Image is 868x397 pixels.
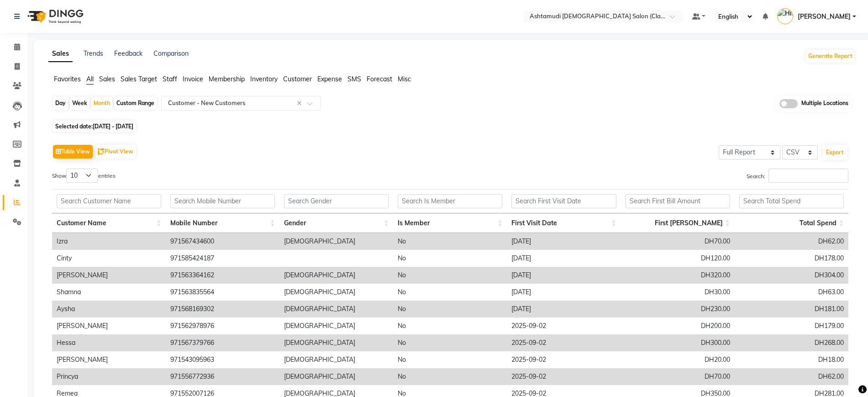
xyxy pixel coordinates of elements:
[284,194,389,208] input: Search Gender
[66,169,98,183] select: Showentries
[735,301,848,318] td: DH181.00
[57,194,161,208] input: Search Customer Name
[393,284,507,301] td: No
[170,194,275,208] input: Search Mobile Number
[768,169,848,183] input: Search:
[393,213,507,233] th: Is Member: activate to sort column ascending
[777,8,793,24] img: Himanshu Akania
[398,194,502,208] input: Search Is Member
[48,46,73,62] a: Sales
[166,334,279,351] td: 971567379766
[166,250,279,267] td: 971585424187
[507,334,621,351] td: 2025-09-02
[53,145,93,159] button: Table View
[166,351,279,368] td: 971543095963
[621,334,735,351] td: DH300.00
[209,75,245,83] span: Membership
[747,169,848,183] label: Search:
[393,318,507,334] td: No
[279,351,393,368] td: [DEMOGRAPHIC_DATA]
[279,233,393,250] td: [DEMOGRAPHIC_DATA]
[507,301,621,318] td: [DATE]
[166,233,279,250] td: 971567434600
[806,50,855,63] button: Generate Report
[507,318,621,334] td: 2025-09-02
[166,284,279,301] td: 971563835564
[279,334,393,351] td: [DEMOGRAPHIC_DATA]
[735,351,848,368] td: DH18.00
[163,75,177,83] span: Staff
[507,284,621,301] td: [DATE]
[279,301,393,318] td: [DEMOGRAPHIC_DATA]
[393,351,507,368] td: No
[52,250,166,267] td: Cinty
[114,97,157,110] div: Custom Range
[95,145,136,159] button: Pivot View
[93,123,133,130] span: [DATE] - [DATE]
[393,368,507,385] td: No
[52,351,166,368] td: [PERSON_NAME]
[621,318,735,334] td: DH200.00
[393,250,507,267] td: No
[398,75,411,83] span: Misc
[511,194,616,208] input: Search First Visit Date
[91,97,112,110] div: Month
[52,213,166,233] th: Customer Name: activate to sort column ascending
[250,75,278,83] span: Inventory
[52,334,166,351] td: Hessa
[84,49,103,58] a: Trends
[621,351,735,368] td: DH20.00
[53,121,136,132] span: Selected date:
[507,233,621,250] td: [DATE]
[317,75,342,83] span: Expense
[822,145,847,160] button: Export
[735,267,848,284] td: DH304.00
[367,75,392,83] span: Forecast
[393,334,507,351] td: No
[507,250,621,267] td: [DATE]
[801,99,848,108] span: Multiple Locations
[507,368,621,385] td: 2025-09-02
[735,284,848,301] td: DH63.00
[166,318,279,334] td: 971562978976
[114,49,142,58] a: Feedback
[279,318,393,334] td: [DEMOGRAPHIC_DATA]
[393,267,507,284] td: No
[621,301,735,318] td: DH230.00
[98,148,105,155] img: pivot.png
[53,97,68,110] div: Day
[279,284,393,301] td: [DEMOGRAPHIC_DATA]
[283,75,312,83] span: Customer
[798,12,851,21] span: [PERSON_NAME]
[735,334,848,351] td: DH268.00
[735,318,848,334] td: DH179.00
[52,169,116,183] label: Show entries
[52,267,166,284] td: [PERSON_NAME]
[99,75,115,83] span: Sales
[166,368,279,385] td: 971556772936
[23,4,86,29] img: logo
[279,368,393,385] td: [DEMOGRAPHIC_DATA]
[166,267,279,284] td: 971563364162
[347,75,361,83] span: SMS
[393,301,507,318] td: No
[507,351,621,368] td: 2025-09-02
[52,318,166,334] td: [PERSON_NAME]
[621,250,735,267] td: DH120.00
[735,368,848,385] td: DH62.00
[621,284,735,301] td: DH30.00
[166,213,279,233] th: Mobile Number: activate to sort column ascending
[739,194,844,208] input: Search Total Spend
[621,368,735,385] td: DH70.00
[52,368,166,385] td: Princya
[279,213,393,233] th: Gender: activate to sort column ascending
[54,75,81,83] span: Favorites
[86,75,94,83] span: All
[735,233,848,250] td: DH62.00
[626,194,730,208] input: Search First Bill Amount
[621,233,735,250] td: DH70.00
[279,267,393,284] td: [DEMOGRAPHIC_DATA]
[297,99,305,108] span: Clear all
[121,75,157,83] span: Sales Target
[621,213,735,233] th: First Bill Amount: activate to sort column ascending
